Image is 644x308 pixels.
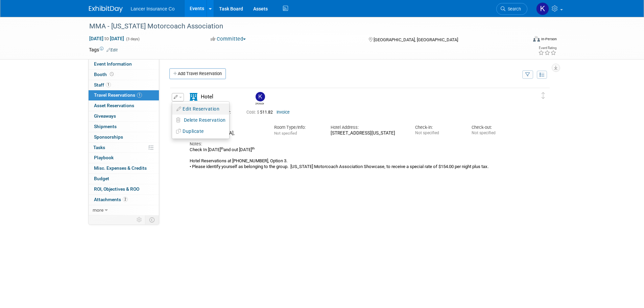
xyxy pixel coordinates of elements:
[331,124,405,131] div: Hotel Address:
[94,176,109,181] span: Budget
[505,6,521,11] span: Search
[172,126,229,136] button: Duplicate
[89,90,159,100] a: Travel Reservations1
[184,117,226,123] span: Delete Reservation
[94,124,117,129] span: Shipments
[89,195,159,205] a: Attachments2
[221,146,223,150] sup: th
[125,37,140,41] span: (3 days)
[472,124,518,131] div: Check-out:
[89,163,159,173] a: Misc. Expenses & Credits
[89,143,159,153] a: Tasks
[94,82,111,88] span: Staff
[89,132,159,142] a: Sponsorships
[331,131,405,136] div: [STREET_ADDRESS][US_STATE]
[541,37,557,42] div: In-Person
[472,131,518,136] div: Not specified
[415,131,461,136] div: Not specified
[106,48,118,52] a: Edit
[89,35,124,42] span: [DATE] [DATE]
[274,131,297,136] span: Not specified
[172,115,229,125] button: Delete Reservation
[87,20,517,32] div: MMA - [US_STATE] Motorcoach Association
[94,134,123,140] span: Sponsorships
[89,111,159,121] a: Giveaways
[525,73,530,77] i: Filter by Traveler
[89,6,123,13] img: ExhibitDay
[103,36,110,41] span: to
[94,61,132,67] span: Event Information
[89,205,159,215] a: more
[487,35,557,45] div: Event Format
[134,215,145,224] td: Personalize Event Tab Strip
[89,101,159,111] a: Asset Reservations
[201,94,213,100] span: Hotel
[89,122,159,132] a: Shipments
[109,72,115,77] span: Booth not reserved yet
[274,124,320,131] div: Room Type/Info:
[542,92,545,99] i: Click and drag to move item
[89,46,118,53] td: Tags
[89,153,159,163] a: Playbook
[190,93,197,101] i: Hotel
[89,59,159,69] a: Event Information
[131,6,175,11] span: Lancer Insurance Co
[169,68,226,79] a: Add Travel Reservation
[93,207,103,213] span: more
[94,92,142,98] span: Travel Reservations
[246,110,276,115] span: 511.82
[190,147,518,169] div: Check In [DATE] and out [DATE] Hotel Reservations at [PHONE_NUMBER], Option 3. • Please identify ...
[252,146,255,150] sup: th
[246,110,260,115] span: Cost: $
[94,103,134,108] span: Asset Reservations
[145,215,159,224] td: Toggle Event Tabs
[533,36,540,42] img: Format-Inperson.png
[190,141,518,147] div: Notes:
[496,3,527,15] a: Search
[94,186,139,192] span: ROI, Objectives & ROO
[374,37,458,42] span: [GEOGRAPHIC_DATA], [GEOGRAPHIC_DATA]
[137,93,142,98] span: 1
[89,70,159,80] a: Booth
[123,197,128,202] span: 2
[256,101,264,105] div: Kimberlee Bissegger
[89,80,159,90] a: Staff1
[94,197,128,202] span: Attachments
[536,2,549,15] img: Kimberlee Bissegger
[94,155,114,160] span: Playbook
[254,92,266,105] div: Kimberlee Bissegger
[94,165,147,171] span: Misc. Expenses & Credits
[94,113,116,119] span: Giveaways
[89,184,159,194] a: ROI, Objectives & ROO
[89,174,159,184] a: Budget
[415,124,461,131] div: Check-in:
[106,82,111,87] span: 1
[93,145,105,150] span: Tasks
[94,72,115,77] span: Booth
[208,35,248,43] button: Committed
[256,92,265,101] img: Kimberlee Bissegger
[538,46,556,50] div: Event Rating
[277,110,290,115] a: Invoice
[172,104,229,114] button: Edit Reservation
